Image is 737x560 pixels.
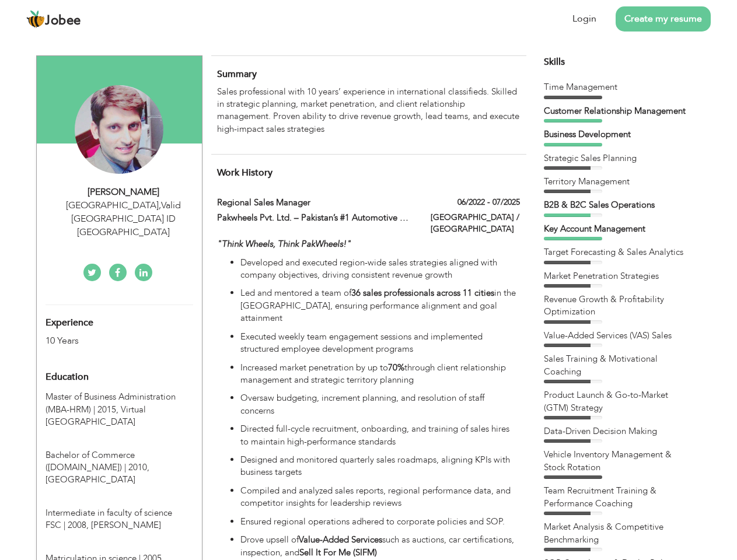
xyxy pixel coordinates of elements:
span: Bachelor of Commerce (B.COM), University of Punjab, 2010 [46,449,149,473]
span: Experience [46,318,93,328]
div: Customer Relationship Management [544,105,690,117]
div: Strategic Sales Planning [544,152,690,164]
a: Login [572,12,596,26]
div: Sales Training & Motivational Coaching [544,353,690,378]
div: Territory Management [544,176,690,188]
p: Developed and executed region-wide sales strategies aligned with company objectives, driving cons... [240,257,519,282]
span: Skills [544,55,565,68]
span: Master of Business Administration (MBA-HRM), Virtual University of Pakistan, 2015 [46,391,176,415]
div: Key Account Management [544,223,690,235]
a: Jobee [26,10,81,29]
div: Revenue Growth & Profitability Optimization [544,293,690,318]
strong: Sell It For Me (SIFM) [299,547,377,558]
div: 10 Years [46,334,166,348]
div: Team Recruitment Training & Performance Coaching [544,485,690,510]
strong: 70% [388,362,404,373]
div: Intermediate in faculty of science FSC, 2008 [37,489,202,532]
p: Oversaw budgeting, increment planning, and resolution of staff concerns [240,392,519,417]
label: [GEOGRAPHIC_DATA] / [GEOGRAPHIC_DATA] [431,212,520,235]
span: Education [46,372,89,383]
span: Virtual [GEOGRAPHIC_DATA] [46,404,146,428]
strong: Value-Added Services [299,534,382,545]
a: Create my resume [616,6,711,32]
div: Master of Business Administration (MBA-HRM), 2015 [37,391,202,428]
label: Regional Sales Manager [217,197,413,209]
p: Executed weekly team engagement sessions and implemented structured employee development programs [240,331,519,356]
img: jobee.io [26,10,45,29]
p: Sales professional with 10 years’ experience in international classifieds. Skilled in strategic p... [217,86,519,136]
label: Pakwheels Pvt. Ltd. – Pakistan’s #1 Automotive Platform | [217,212,413,224]
p: Designed and monitored quarterly sales roadmaps, aligning KPIs with business targets [240,454,519,479]
div: Market Penetration Strategies [544,270,690,282]
span: [GEOGRAPHIC_DATA] [46,474,135,485]
p: Ensured regional operations adhered to corporate policies and SOP. [240,516,519,528]
div: Business Development [544,128,690,141]
span: , [159,199,161,212]
p: Increased market penetration by up to through client relationship management and strategic territ... [240,362,519,387]
div: Time Management [544,81,690,93]
div: B2B & B2C Sales Operations [544,199,690,211]
div: Product Launch & Go-to-Market (GTM) Strategy [544,389,690,414]
span: [PERSON_NAME] [91,519,161,531]
div: Bachelor of Commerce (B.COM), 2010 [37,432,202,487]
p: Led and mentored a team of in the [GEOGRAPHIC_DATA], ensuring performance alignment and goal atta... [240,287,519,324]
em: "Think Wheels, Think PakWheels!" [217,238,351,250]
div: Target Forecasting & Sales Analytics [544,246,690,258]
div: Market Analysis & Competitive Benchmarking [544,521,690,546]
span: Intermediate in faculty of science FSC, BISE Gujrawala, 2008 [46,507,172,531]
span: Work History [217,166,273,179]
div: Value-Added Services (VAS) Sales [544,330,690,342]
div: Vehicle Inventory Management & Stock Rotation [544,449,690,474]
label: 06/2022 - 07/2025 [457,197,520,208]
p: Directed full-cycle recruitment, onboarding, and training of sales hires to maintain high-perform... [240,423,519,448]
div: Data-Driven Decision Making [544,425,690,437]
div: [PERSON_NAME] [46,185,202,199]
strong: 36 sales professionals across 11 cities [351,287,494,299]
span: Summary [217,68,257,80]
div: [GEOGRAPHIC_DATA] Valid [GEOGRAPHIC_DATA] ID [GEOGRAPHIC_DATA] [46,199,202,239]
span: Jobee [45,15,81,27]
p: Drove upsell of such as auctions, car certifications, inspection, and [240,534,519,559]
p: Compiled and analyzed sales reports, regional performance data, and competitor insights for leade... [240,485,519,510]
img: Irfan Shehzad [75,85,163,174]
